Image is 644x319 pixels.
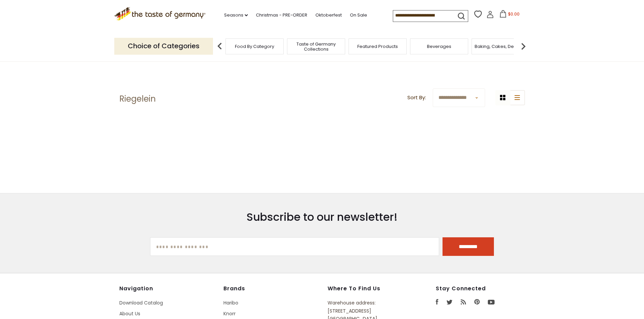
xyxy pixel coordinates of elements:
[436,285,525,292] h4: Stay Connected
[235,44,274,49] a: Food By Category
[213,39,226,53] img: previous arrow
[119,299,163,306] a: Download Catalog
[223,285,321,292] h4: Brands
[119,310,140,317] a: About Us
[315,11,342,19] a: Oktoberfest
[289,42,343,52] a: Taste of Germany Collections
[224,11,248,19] a: Seasons
[119,94,156,104] h1: Riegelein
[150,210,494,224] h3: Subscribe to our newsletter!
[350,11,367,19] a: On Sale
[427,44,451,49] a: Beverages
[508,11,520,17] span: $0.00
[223,299,238,306] a: Haribo
[223,310,236,317] a: Knorr
[114,38,213,54] p: Choice of Categories
[407,94,426,102] label: Sort By:
[256,11,307,19] a: Christmas - PRE-ORDER
[495,10,524,20] button: $0.00
[357,44,398,49] a: Featured Products
[119,285,217,292] h4: Navigation
[517,39,530,53] img: next arrow
[328,285,405,292] h4: Where to find us
[475,44,527,49] a: Baking, Cakes, Desserts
